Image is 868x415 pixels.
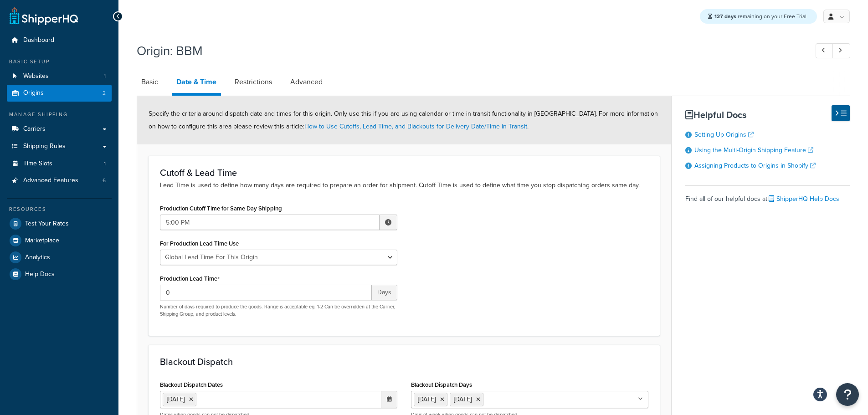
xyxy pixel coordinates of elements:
span: Dashboard [23,36,54,44]
button: Hide Help Docs [832,105,850,121]
span: Test Your Rates [25,220,69,228]
span: [DATE] [454,395,472,404]
a: How to Use Cutoffs, Lead Time, and Blackouts for Delivery Date/Time in Transit [304,122,527,131]
a: Assigning Products to Origins in Shopify [694,161,816,170]
label: Blackout Dispatch Dates [160,381,223,388]
span: Websites [23,72,49,80]
p: Number of days required to produce the goods. Range is acceptable eg. 1-2 Can be overridden at th... [160,303,397,318]
a: Test Your Rates [7,215,112,232]
span: 6 [103,177,106,184]
div: Manage Shipping [7,111,112,118]
a: Dashboard [7,32,112,49]
a: Shipping Rules [7,138,112,155]
h3: Blackout Dispatch [160,357,648,367]
span: Days [372,285,397,300]
span: remaining on your Free Trial [714,12,806,20]
span: Specify the criteria around dispatch date and times for this origin. Only use this if you are usi... [149,109,658,131]
label: Production Lead Time [160,275,220,282]
a: Origins2 [7,85,112,102]
span: Time Slots [23,160,52,168]
span: Origins [23,89,44,97]
a: Marketplace [7,232,112,249]
a: Time Slots1 [7,155,112,172]
label: Blackout Dispatch Days [411,381,472,388]
a: Websites1 [7,68,112,85]
a: Next Record [832,43,850,58]
h3: Helpful Docs [685,110,850,120]
a: Using the Multi-Origin Shipping Feature [694,145,813,155]
span: 1 [104,160,106,168]
strong: 127 days [714,12,736,20]
span: Carriers [23,125,46,133]
span: Help Docs [25,271,55,278]
a: Advanced Features6 [7,172,112,189]
h1: Origin: BBM [137,42,799,60]
a: Carriers [7,121,112,138]
span: Analytics [25,254,50,261]
a: Restrictions [230,71,277,93]
a: Help Docs [7,266,112,282]
div: Resources [7,205,112,213]
label: Production Cutoff Time for Same Day Shipping [160,205,282,212]
a: Setting Up Origins [694,130,754,139]
li: Websites [7,68,112,85]
a: Previous Record [816,43,833,58]
h3: Cutoff & Lead Time [160,168,648,178]
a: Analytics [7,249,112,266]
p: Lead Time is used to define how many days are required to prepare an order for shipment. Cutoff T... [160,180,648,190]
span: Shipping Rules [23,143,66,150]
li: Origins [7,85,112,102]
span: Advanced Features [23,177,78,184]
span: Marketplace [25,237,59,245]
a: ShipperHQ Help Docs [769,194,839,204]
li: Advanced Features [7,172,112,189]
a: Basic [137,71,163,93]
label: For Production Lead Time Use [160,240,239,247]
span: 1 [104,72,106,80]
div: Basic Setup [7,58,112,66]
span: 2 [103,89,106,97]
button: Open Resource Center [836,383,859,406]
li: [DATE] [163,393,196,406]
span: [DATE] [418,395,436,404]
div: Find all of our helpful docs at: [685,185,850,205]
a: Date & Time [172,71,221,96]
a: Advanced [286,71,327,93]
li: Time Slots [7,155,112,172]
